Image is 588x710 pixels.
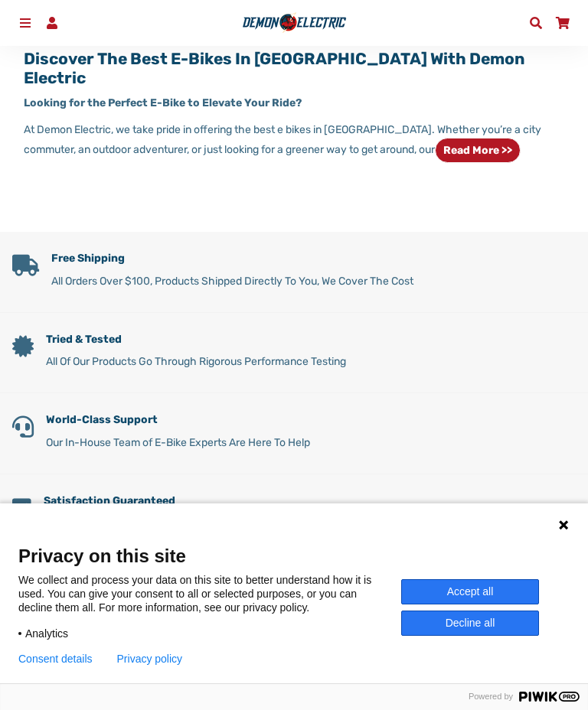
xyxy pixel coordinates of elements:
[24,122,565,163] p: At Demon Electric, we take pride in offering the best e bikes in [GEOGRAPHIC_DATA]. Whether you’r...
[462,692,519,702] span: Powered by
[51,252,413,265] h5: Free Shipping
[401,579,539,604] button: Accept all
[24,49,565,87] h2: Discover the Best E-Bikes in [GEOGRAPHIC_DATA] with Demon Electric
[18,545,570,567] span: Privacy on this site
[18,573,401,614] p: We collect and process your data on this site to better understand how it is used. You can give y...
[401,611,539,636] button: Decline all
[44,495,318,508] h5: Satisfaction Guaranteed
[46,414,310,427] h5: World-Class Support
[46,334,346,347] h5: Tried & Tested
[51,273,413,289] p: All Orders Over $100, Products Shipped Directly To You, We Cover The Cost
[240,12,349,34] img: Demon Electric logo
[25,627,68,640] span: Analytics
[443,144,512,157] strong: Read more >>
[46,435,310,451] p: Our In-House Team of E-Bike Experts Are Here To Help
[117,653,183,665] a: Privacy policy
[46,353,346,370] p: All Of Our Products Go Through Rigorous Performance Testing
[24,96,302,109] strong: Looking for the Perfect E-Bike to Elevate Your Ride?
[18,653,93,665] button: Consent details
